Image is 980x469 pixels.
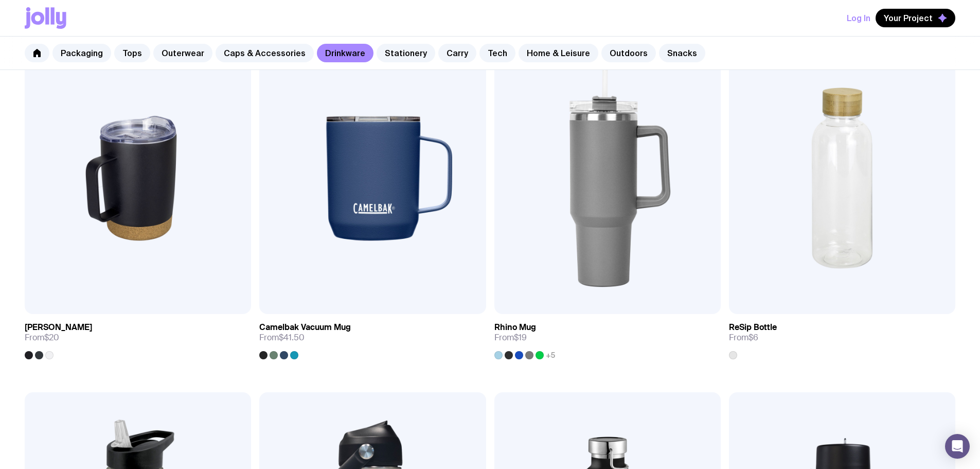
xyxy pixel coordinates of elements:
[884,13,933,23] span: Your Project
[25,333,59,343] span: From
[847,9,870,27] button: Log In
[279,332,305,343] span: $41.50
[494,322,536,333] h3: Rhino Mug
[25,322,92,333] h3: [PERSON_NAME]
[749,332,758,343] span: $6
[945,434,970,459] div: Open Intercom Messenger
[546,351,555,359] span: +5
[494,314,721,359] a: Rhino MugFrom$19+5
[729,322,777,333] h3: ReSip Bottle
[514,332,527,343] span: $19
[259,314,486,359] a: Camelbak Vacuum MugFrom$41.50
[438,44,476,62] a: Carry
[876,9,955,27] button: Your Project
[494,333,527,343] span: From
[216,44,314,62] a: Caps & Accessories
[601,44,656,62] a: Outdoors
[153,44,212,62] a: Outerwear
[377,44,435,62] a: Stationery
[259,333,305,343] span: From
[729,314,955,359] a: ReSip BottleFrom$6
[259,322,351,333] h3: Camelbak Vacuum Mug
[44,332,59,343] span: $20
[729,333,758,343] span: From
[52,44,111,62] a: Packaging
[479,44,515,62] a: Tech
[659,44,705,62] a: Snacks
[25,314,251,359] a: [PERSON_NAME]From$20
[114,44,150,62] a: Tops
[317,44,373,62] a: Drinkware
[519,44,598,62] a: Home & Leisure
